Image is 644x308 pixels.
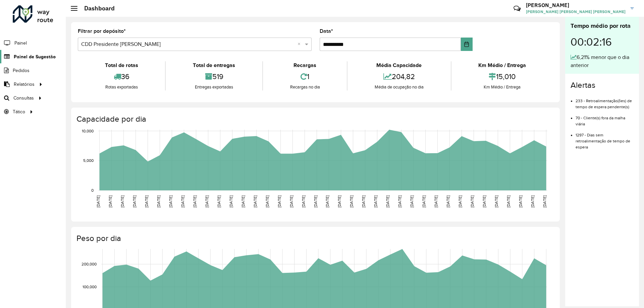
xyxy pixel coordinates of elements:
[82,262,97,266] text: 200,000
[422,195,426,207] text: [DATE]
[494,195,498,207] text: [DATE]
[361,195,366,207] text: [DATE]
[14,81,35,88] span: Relatórios
[397,195,402,207] text: [DATE]
[453,69,551,84] div: 15,010
[78,27,126,35] label: Filtrar por depósito
[349,84,449,90] div: Média de ocupação no dia
[298,40,303,48] span: Clear all
[265,61,345,69] div: Recargas
[205,195,209,207] text: [DATE]
[373,195,378,207] text: [DATE]
[79,84,163,90] div: Rotas exportadas
[83,285,97,289] text: 100,000
[77,5,115,12] h2: Dashboard
[13,67,30,74] span: Pedidos
[349,61,449,69] div: Média Capacidade
[289,195,293,207] text: [DATE]
[156,195,161,207] text: [DATE]
[530,195,535,207] text: [DATE]
[576,110,634,127] li: 70 - Cliente(s) fora da malha viária
[13,108,25,115] span: Tático
[229,195,233,207] text: [DATE]
[410,195,414,207] text: [DATE]
[120,195,124,207] text: [DATE]
[167,61,260,69] div: Total de entregas
[518,195,523,207] text: [DATE]
[91,188,94,192] text: 0
[82,129,94,133] text: 10,000
[482,195,486,207] text: [DATE]
[349,195,354,207] text: [DATE]
[132,195,137,207] text: [DATE]
[79,61,163,69] div: Total de rotas
[571,21,634,30] div: Tempo médio por rota
[385,195,390,207] text: [DATE]
[217,195,221,207] text: [DATE]
[180,195,185,207] text: [DATE]
[193,195,197,207] text: [DATE]
[526,2,626,8] h3: [PERSON_NAME]
[167,84,260,90] div: Entregas exportadas
[506,195,511,207] text: [DATE]
[337,195,341,207] text: [DATE]
[453,84,551,90] div: Km Médio / Entrega
[14,40,27,47] span: Painel
[277,195,281,207] text: [DATE]
[571,30,634,53] div: 00:02:16
[434,195,438,207] text: [DATE]
[144,195,149,207] text: [DATE]
[253,195,257,207] text: [DATE]
[265,84,345,90] div: Recargas no dia
[510,1,524,16] a: Contato Rápido
[301,195,306,207] text: [DATE]
[96,195,100,207] text: [DATE]
[320,27,333,35] label: Data
[76,114,553,124] h4: Capacidade por dia
[83,159,94,163] text: 5,000
[168,195,173,207] text: [DATE]
[13,95,34,102] span: Consultas
[14,53,56,60] span: Painel de Sugestão
[542,195,547,207] text: [DATE]
[108,195,112,207] text: [DATE]
[576,93,634,110] li: 233 - Retroalimentação(ões) de tempo de espera pendente(s)
[458,195,462,207] text: [DATE]
[325,195,329,207] text: [DATE]
[576,127,634,150] li: 1297 - Dias sem retroalimentação de tempo de espera
[265,69,345,84] div: 1
[241,195,245,207] text: [DATE]
[571,80,634,90] h4: Alertas
[313,195,318,207] text: [DATE]
[446,195,450,207] text: [DATE]
[470,195,474,207] text: [DATE]
[265,195,269,207] text: [DATE]
[349,69,449,84] div: 204,82
[79,69,163,84] div: 36
[167,69,260,84] div: 519
[76,234,553,243] h4: Peso por dia
[571,53,634,69] div: 6,21% menor que o dia anterior
[453,61,551,69] div: Km Médio / Entrega
[461,38,473,51] button: Choose Date
[526,9,626,15] span: [PERSON_NAME] [PERSON_NAME] [PERSON_NAME]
